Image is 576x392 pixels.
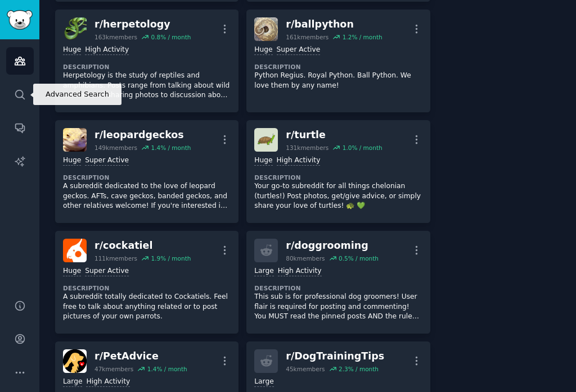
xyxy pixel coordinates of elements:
div: Huge [63,45,81,56]
a: ballpythonr/ballpython161kmembers1.2% / monthHugeSuper ActiveDescriptionPython Regius. Royal Pyth... [246,10,430,112]
div: r/ PetAdvice [94,349,187,363]
p: A subreddit totally dedicated to Cockatiels. Feel free to talk about anything related or to post ... [63,292,231,322]
div: r/ leopardgeckos [94,128,191,142]
div: 161k members [286,33,328,41]
div: r/ turtle [286,128,382,142]
div: Huge [63,266,81,277]
dt: Description [63,284,231,292]
div: 111k members [94,254,137,262]
img: PetAdvice [63,349,87,373]
dt: Description [254,284,422,292]
img: ballpython [254,17,278,41]
div: 1.2 % / month [343,33,382,41]
div: High Activity [85,45,129,56]
img: turtle [254,128,278,152]
div: 1.9 % / month [151,254,191,262]
div: r/ doggrooming [286,239,379,253]
a: cockatielr/cockatiel111kmembers1.9% / monthHugeSuper ActiveDescriptionA subreddit totally dedicat... [55,231,238,334]
div: 0.5 % / month [339,254,379,262]
a: turtler/turtle131kmembers1.0% / monthHugeHigh ActivityDescriptionYour go-to subreddit for all thi... [246,120,430,223]
div: Huge [63,156,81,166]
div: 1.4 % / month [147,365,187,373]
div: r/ herpetology [94,17,191,31]
div: 45k members [286,365,325,373]
div: 2.3 % / month [339,365,379,373]
div: 0.8 % / month [151,33,191,41]
div: 149k members [94,144,137,152]
dt: Description [254,63,422,71]
a: leopardgeckosr/leopardgeckos149kmembers1.4% / monthHugeSuper ActiveDescriptionA subreddit dedicat... [55,120,238,223]
div: r/ DogTrainingTips [286,349,384,363]
img: cockatiel [63,239,87,262]
dt: Description [63,63,231,71]
div: 80k members [286,254,325,262]
div: Super Active [85,156,129,166]
p: A subreddit dedicated to the love of leopard geckos. AFTs, cave geckos, banded geckos, and other ... [63,181,231,211]
dt: Description [254,174,422,181]
img: herpetology [63,17,87,41]
div: Huge [254,156,272,166]
div: 47k members [94,365,133,373]
div: Super Active [85,266,129,277]
div: Super Active [277,45,321,56]
p: This sub is for professional dog groomers! User flair is required for posting and commenting! You... [254,292,422,322]
p: Python Regius. Royal Python. Ball Python. We love them by any name! [254,71,422,90]
div: High Activity [277,156,321,166]
div: 1.4 % / month [151,144,191,152]
a: r/doggrooming80kmembers0.5% / monthLargeHigh ActivityDescriptionThis sub is for professional dog ... [246,231,430,334]
div: High Activity [86,377,130,388]
div: Huge [254,45,272,56]
a: herpetologyr/herpetology163kmembers0.8% / monthHugeHigh ActivityDescriptionHerpetology is the stu... [55,10,238,112]
div: 1.0 % / month [343,144,382,152]
div: r/ ballpython [286,17,382,31]
p: Your go-to subreddit for all things chelonian (turtles!) Post photos, get/give advice, or simply ... [254,181,422,211]
img: leopardgeckos [63,128,87,152]
img: GummySearch logo [7,10,33,30]
div: r/ cockatiel [94,239,191,253]
div: Large [254,377,273,388]
p: Herpetology is the study of reptiles and amphibians. Posts range from talking about wild animals ... [63,71,231,101]
dt: Description [63,174,231,181]
div: High Activity [278,266,322,277]
div: Large [63,377,82,388]
div: Large [254,266,273,277]
div: 131k members [286,144,328,152]
div: 163k members [94,33,137,41]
